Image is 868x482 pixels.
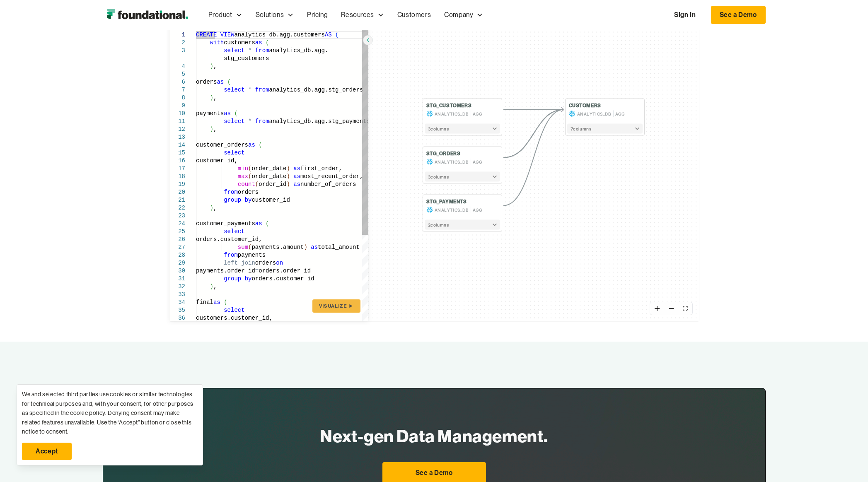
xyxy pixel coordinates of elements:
[473,111,482,117] span: AGG
[269,87,363,93] span: analytics_db.agg.stg_orders
[224,307,244,313] span: select
[255,268,258,274] span: =
[719,386,868,482] iframe: Chat Widget
[169,236,185,243] div: 26
[255,118,269,125] span: from
[213,63,217,70] span: ,
[255,87,269,93] span: from
[224,252,238,258] span: from
[426,198,467,205] h4: STG_PAYMENTS
[241,260,255,266] span: join
[255,39,262,46] span: as
[224,260,238,266] span: left
[220,31,234,38] span: VIEW
[224,299,227,306] span: (
[169,306,185,314] div: 35
[196,31,217,38] span: CREATE
[244,275,251,282] span: by
[224,39,255,46] span: customers
[266,220,269,227] span: (
[210,283,213,290] span: )
[224,149,244,156] span: select
[196,142,248,148] span: customer_orders
[196,110,224,117] span: payments
[224,118,244,125] span: select
[169,299,185,306] div: 34
[438,1,490,29] div: Company
[276,260,283,266] span: on
[196,79,217,85] span: orders
[286,165,290,172] span: )
[234,31,324,38] span: analytics_db.agg.customers
[503,110,564,206] g: Edge from fdd6007a342b5e7caef20c36dbcc25c6 to e6dff7ebaf40253a98a981811306d210
[259,142,262,148] span: (
[169,259,185,267] div: 29
[196,220,255,227] span: customer_payments
[169,181,185,188] div: 19
[169,70,185,78] div: 5
[169,267,185,275] div: 30
[169,212,185,220] div: 23
[22,390,198,436] div: We and selected third parties use cookies or similar technologies for technical purposes and, wit...
[244,197,251,203] span: by
[428,174,449,180] span: 3 column s
[300,165,342,172] span: first_order,
[196,268,255,274] span: payments.order_id
[210,63,213,70] span: )
[217,79,224,85] span: as
[224,228,244,235] span: select
[169,157,185,165] div: 16
[213,126,217,133] span: ,
[269,118,370,125] span: analytics_db.agg.stg_payments
[334,1,390,29] div: Resources
[169,228,185,236] div: 25
[22,443,72,460] a: Accept
[169,31,185,39] div: 1
[300,173,363,180] span: most_recent_order,
[169,291,185,299] div: 33
[169,196,185,204] div: 21
[473,207,482,213] span: AGG
[169,118,185,125] div: 11
[169,102,185,110] div: 9
[202,1,249,29] div: Product
[320,423,548,449] h2: Next-gen Data Management.
[256,10,284,20] div: Solutions
[169,86,185,94] div: 7
[224,197,241,203] span: group
[237,252,265,258] span: payments
[426,150,461,157] h4: STG_ORDERS
[569,102,601,109] h4: CUSTOMERS
[237,181,255,188] span: count
[711,6,766,24] a: See a Demo
[224,87,244,93] span: select
[169,94,185,102] div: 8
[169,133,185,141] div: 13
[473,159,482,165] span: AGG
[304,244,307,251] span: )
[248,142,255,148] span: as
[319,303,347,309] span: Visualize
[210,94,213,101] span: )
[664,302,678,315] button: zoom out
[363,35,373,45] button: Hide SQL query editor
[341,10,374,20] div: Resources
[503,110,564,158] g: Edge from d91d737cb9fbe058b277ce7095e2c624 to e6dff7ebaf40253a98a981811306d210
[251,173,286,180] span: order_date
[169,47,185,55] div: 3
[210,39,224,46] span: with
[666,6,704,24] a: Sign In
[169,149,185,157] div: 15
[224,47,244,54] span: select
[391,1,438,29] a: Customers
[169,188,185,196] div: 20
[224,275,241,282] span: group
[248,173,251,180] span: (
[255,220,262,227] span: as
[169,314,185,322] div: 36
[196,236,262,243] span: orders.customer_id,
[650,302,664,315] button: zoom in
[224,55,269,62] span: stg_customers
[426,198,498,213] button: STG_PAYMENTSANALYTICS_DBAGG
[237,189,258,195] span: orders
